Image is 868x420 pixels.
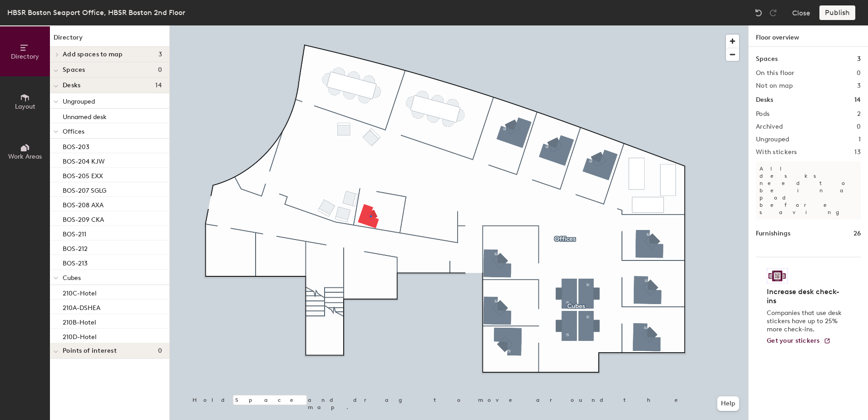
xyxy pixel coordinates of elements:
span: Get your stickers [767,337,820,345]
p: BOS-204 KJW [63,155,105,165]
span: 0 [158,347,162,355]
p: BOS-208 AXA [63,199,104,209]
h2: 2 [857,110,861,118]
span: Desks [63,82,80,89]
span: Directory [11,53,39,60]
img: Redo [769,8,778,17]
h2: Ungrouped [756,136,789,143]
h1: Floor overview [749,25,868,47]
button: Close [792,5,810,20]
p: BOS-209 CKA [63,213,104,224]
h2: With stickers [756,149,797,156]
span: 14 [155,82,162,89]
h4: Increase desk check-ins [767,287,844,305]
p: Companies that use desk stickers have up to 25% more check-ins. [767,309,844,334]
span: 3 [158,51,162,58]
h2: 0 [857,70,861,77]
button: Help [717,396,739,411]
h1: 26 [853,229,861,239]
h1: 3 [857,54,861,64]
p: 210A-DSHEA [63,301,100,312]
a: Get your stickers [767,337,831,345]
p: 210B-Hotel [63,316,96,326]
h2: On this floor [756,70,794,77]
img: Sticker logo [767,268,788,284]
h2: 13 [854,149,861,156]
span: Add spaces to map [63,51,123,58]
p: BOS-213 [63,257,88,267]
img: Undo [754,8,763,17]
h2: Not on map [756,82,793,90]
h2: Archived [756,123,783,130]
p: 210D-Hotel [63,330,97,341]
p: BOS-203 [63,140,89,151]
p: BOS-205 EXX [63,170,103,180]
h2: 0 [857,123,861,130]
p: BOS-211 [63,228,86,238]
p: All desks need to be in a pod before saving [756,161,861,220]
p: 210C-Hotel [63,287,97,297]
p: Unnamed desk [63,110,107,121]
h1: Spaces [756,54,778,64]
p: BOS-212 [63,242,88,253]
span: 0 [158,66,162,74]
h2: 1 [858,136,861,143]
span: Layout [15,103,35,110]
h1: Directory [50,33,169,47]
span: Ungrouped [63,98,95,105]
p: BOS-207 SGLG [63,184,106,195]
span: Offices [63,128,84,135]
div: HBSR Boston Seaport Office, HBSR Boston 2nd Floor [7,7,185,18]
h2: Pods [756,110,769,118]
h2: 3 [857,82,861,90]
h1: Desks [756,95,773,105]
h1: Furnishings [756,229,790,239]
span: Spaces [63,66,85,74]
h1: 14 [854,95,861,105]
span: Cubes [63,274,81,282]
span: Points of interest [63,347,117,355]
span: Work Areas [8,153,42,160]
